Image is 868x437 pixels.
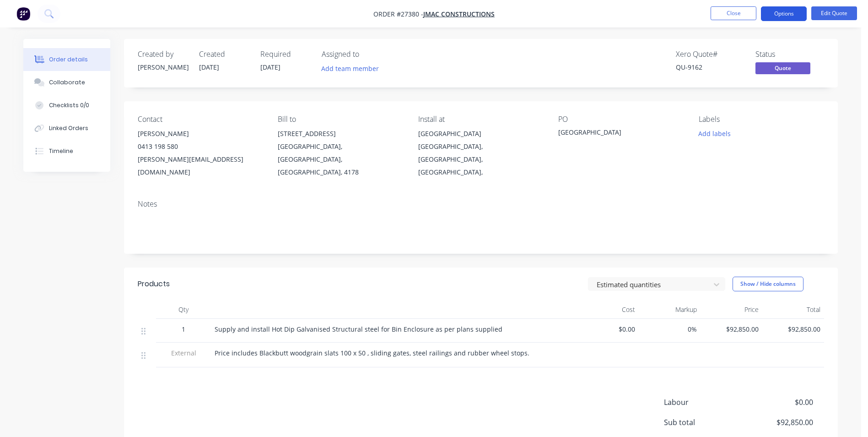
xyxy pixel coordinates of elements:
[745,397,813,408] span: $0.00
[138,153,263,179] div: [PERSON_NAME][EMAIL_ADDRESS][DOMAIN_NAME]
[138,140,263,153] div: 0413 198 580
[699,115,824,124] div: Labels
[23,94,110,117] button: Checklists 0/0
[664,397,745,408] span: Labour
[558,115,684,124] div: PO
[766,324,820,334] span: $92,850.00
[138,50,188,59] div: Created by
[418,127,544,140] div: [GEOGRAPHIC_DATA]
[322,50,413,59] div: Assigned to
[418,127,544,179] div: [GEOGRAPHIC_DATA][GEOGRAPHIC_DATA], [GEOGRAPHIC_DATA], [GEOGRAPHIC_DATA],
[373,10,423,18] span: Order #27380 -
[693,127,735,140] button: Add labels
[156,300,211,319] div: Qty
[755,50,824,59] div: Status
[49,124,88,132] div: Linked Orders
[23,140,110,163] button: Timeline
[701,300,762,319] div: Price
[138,115,263,124] div: Contact
[642,324,697,334] span: 0%
[704,324,759,334] span: $92,850.00
[317,62,384,75] button: Add team member
[755,62,810,74] span: Quote
[49,101,89,109] div: Checklists 0/0
[260,50,311,59] div: Required
[138,279,170,290] div: Products
[322,62,384,75] button: Add team member
[811,6,857,20] button: Edit Quote
[664,417,745,428] span: Sub total
[418,140,544,179] div: [GEOGRAPHIC_DATA], [GEOGRAPHIC_DATA], [GEOGRAPHIC_DATA],
[761,6,807,21] button: Options
[577,300,639,319] div: Cost
[49,78,85,87] div: Collaborate
[733,277,803,291] button: Show / Hide columns
[138,127,263,140] div: [PERSON_NAME]
[23,117,110,140] button: Linked Orders
[581,324,635,334] span: $0.00
[639,300,701,319] div: Markup
[49,55,88,64] div: Order details
[199,50,249,59] div: Created
[745,417,813,428] span: $92,850.00
[215,349,529,357] span: Price includes Blackbutt woodgrain slats 100 x 50 , sliding gates, steel railings and rubber whee...
[16,7,30,21] img: Factory
[762,300,824,319] div: Total
[278,115,403,124] div: Bill to
[278,127,403,179] div: [STREET_ADDRESS][GEOGRAPHIC_DATA], [GEOGRAPHIC_DATA], [GEOGRAPHIC_DATA], 4178
[215,325,502,333] span: Supply and install Hot Dip Galvanised Structural steel for Bin Enclosure as per plans supplied
[160,348,207,358] span: External
[418,115,544,124] div: Install at
[676,62,744,72] div: QU-9162
[260,63,280,71] span: [DATE]
[711,6,756,20] button: Close
[23,48,110,71] button: Order details
[138,127,263,179] div: [PERSON_NAME]0413 198 580[PERSON_NAME][EMAIL_ADDRESS][DOMAIN_NAME]
[278,127,403,140] div: [STREET_ADDRESS]
[558,127,673,140] div: [GEOGRAPHIC_DATA]
[423,10,495,18] a: JMac Constructions
[676,50,744,59] div: Xero Quote #
[182,324,185,334] span: 1
[49,147,73,155] div: Timeline
[199,63,219,71] span: [DATE]
[23,71,110,94] button: Collaborate
[138,62,188,72] div: [PERSON_NAME]
[138,200,824,208] div: Notes
[278,140,403,179] div: [GEOGRAPHIC_DATA], [GEOGRAPHIC_DATA], [GEOGRAPHIC_DATA], 4178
